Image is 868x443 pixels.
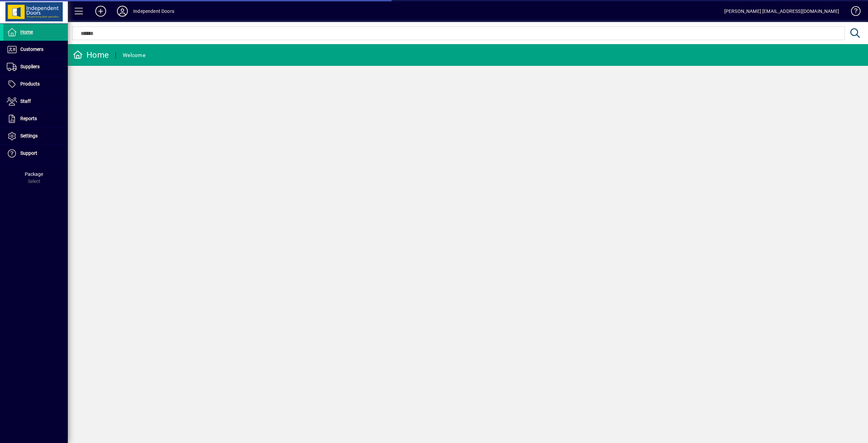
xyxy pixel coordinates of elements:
[3,41,68,58] a: Customers
[20,64,40,69] span: Suppliers
[20,29,33,35] span: Home
[3,58,68,75] a: Suppliers
[123,50,145,61] div: Welcome
[20,98,31,104] span: Staff
[3,110,68,127] a: Reports
[3,128,68,145] a: Settings
[20,116,37,121] span: Reports
[73,50,109,60] div: Home
[112,5,133,17] button: Profile
[846,1,860,23] a: Knowledge Base
[20,81,40,87] span: Products
[20,133,38,139] span: Settings
[20,150,37,156] span: Support
[90,5,112,17] button: Add
[3,93,68,110] a: Staff
[724,6,839,17] div: [PERSON_NAME] [EMAIL_ADDRESS][DOMAIN_NAME]
[3,76,68,93] a: Products
[25,171,43,177] span: Package
[20,47,43,52] span: Customers
[3,145,68,162] a: Support
[133,6,174,17] div: Independent Doors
